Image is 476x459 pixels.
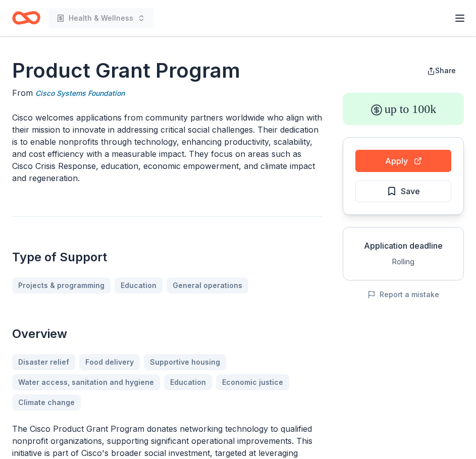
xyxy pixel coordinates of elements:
[115,277,163,294] a: Education
[12,56,323,85] h1: Product Grant Program
[12,326,323,342] h2: Overview
[12,277,111,294] a: Projects & programming
[35,87,125,99] a: Cisco Systems Foundation
[367,289,439,301] button: Report a mistake
[12,249,323,265] h2: Type of Support
[12,111,323,184] p: Cisco welcomes applications from community partners worldwide who align with their mission to inn...
[12,6,40,30] a: Home
[351,240,455,252] div: Application deadline
[48,8,153,28] button: Health & Wellness
[167,277,248,294] a: General operations
[343,93,464,125] div: up to 100k
[351,256,455,268] div: Rolling
[419,61,464,81] button: Share
[12,87,323,99] div: From
[69,12,133,24] span: Health & Wellness
[355,180,451,202] button: Save
[355,150,451,172] button: Apply
[435,66,456,75] span: Share
[401,185,420,198] span: Save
